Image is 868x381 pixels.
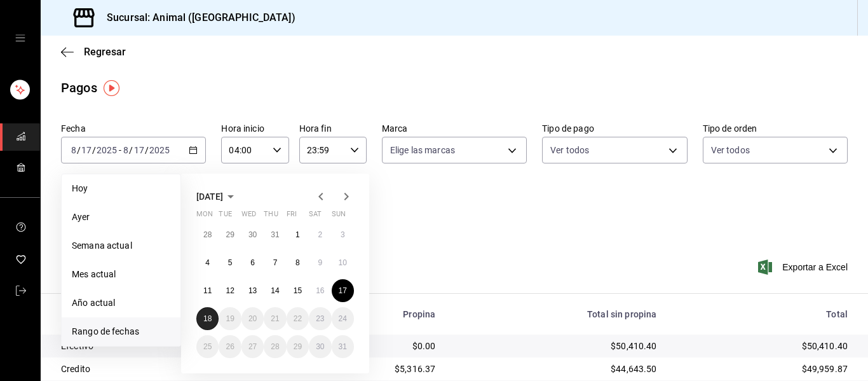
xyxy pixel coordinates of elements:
button: August 6, 2025 [241,251,264,274]
abbr: August 16, 2025 [316,286,324,295]
abbr: July 28, 2025 [203,230,212,239]
span: Año actual [72,296,170,310]
button: August 1, 2025 [287,223,309,246]
button: August 10, 2025 [332,251,354,274]
abbr: August 19, 2025 [226,314,234,323]
button: August 16, 2025 [309,279,331,302]
input: -- [123,145,129,155]
abbr: August 7, 2025 [273,258,278,267]
abbr: August 26, 2025 [226,342,234,351]
abbr: Saturday [309,210,322,223]
div: Pagos [61,78,97,97]
button: August 19, 2025 [219,307,241,330]
abbr: Friday [287,210,297,223]
button: August 15, 2025 [287,279,309,302]
abbr: August 1, 2025 [295,230,300,239]
abbr: August 21, 2025 [271,314,279,323]
abbr: August 18, 2025 [203,314,212,323]
input: ---- [96,145,118,155]
span: Ayer [72,211,170,224]
button: August 12, 2025 [219,279,241,302]
button: July 28, 2025 [196,223,219,246]
button: August 27, 2025 [241,335,264,358]
button: August 11, 2025 [196,279,219,302]
abbr: August 28, 2025 [271,342,279,351]
button: August 28, 2025 [264,335,286,358]
abbr: August 13, 2025 [248,286,257,295]
button: Exportar a Excel [761,260,848,275]
abbr: August 2, 2025 [318,230,322,239]
span: / [145,145,149,155]
abbr: August 6, 2025 [250,258,255,267]
span: Rango de fechas [72,325,170,338]
button: August 29, 2025 [287,335,309,358]
abbr: August 30, 2025 [316,342,324,351]
input: -- [81,145,92,155]
input: -- [133,145,145,155]
span: Semana actual [72,239,170,253]
button: August 7, 2025 [264,251,286,274]
button: July 30, 2025 [241,223,264,246]
abbr: August 25, 2025 [203,342,212,351]
span: [DATE] [196,191,223,202]
span: Regresar [84,46,126,58]
abbr: August 8, 2025 [295,258,300,267]
abbr: August 29, 2025 [294,342,302,351]
button: August 23, 2025 [309,307,331,330]
button: August 13, 2025 [241,279,264,302]
button: August 5, 2025 [219,251,241,274]
abbr: August 27, 2025 [248,342,257,351]
div: Total sin propina [456,309,656,319]
label: Tipo de pago [542,124,687,133]
abbr: July 30, 2025 [248,230,257,239]
abbr: Tuesday [219,210,231,223]
input: ---- [149,145,170,155]
button: August 31, 2025 [332,335,354,358]
button: August 3, 2025 [332,223,354,246]
abbr: August 5, 2025 [228,258,233,267]
label: Tipo de orden [703,124,848,133]
button: August 20, 2025 [241,307,264,330]
div: $49,959.87 [677,363,848,375]
span: Elige las marcas [390,144,455,156]
span: - [119,145,121,155]
abbr: August 9, 2025 [318,258,322,267]
abbr: July 29, 2025 [226,230,234,239]
abbr: August 15, 2025 [294,286,302,295]
input: -- [71,145,77,155]
label: Hora fin [299,124,367,133]
button: August 8, 2025 [287,251,309,274]
button: August 2, 2025 [309,223,331,246]
span: / [129,145,133,155]
abbr: August 23, 2025 [316,314,324,323]
button: August 4, 2025 [196,251,219,274]
abbr: August 11, 2025 [203,286,212,295]
div: Credito [61,363,285,375]
img: Tooltip marker [104,80,119,96]
abbr: August 12, 2025 [226,286,234,295]
abbr: August 3, 2025 [341,230,345,239]
h3: Sucursal: Animal ([GEOGRAPHIC_DATA]) [97,10,295,25]
abbr: August 14, 2025 [271,286,279,295]
button: August 26, 2025 [219,335,241,358]
button: August 9, 2025 [309,251,331,274]
button: Regresar [61,46,126,58]
div: $44,643.50 [456,363,656,375]
abbr: August 4, 2025 [205,258,210,267]
span: Hoy [72,182,170,195]
label: Fecha [61,124,206,133]
span: Ver todos [550,144,589,156]
abbr: August 10, 2025 [339,258,347,267]
abbr: Sunday [332,210,346,223]
button: July 31, 2025 [264,223,286,246]
button: August 24, 2025 [332,307,354,330]
abbr: Thursday [264,210,278,223]
button: August 21, 2025 [264,307,286,330]
button: August 17, 2025 [332,279,354,302]
span: Mes actual [72,268,170,281]
abbr: August 31, 2025 [339,342,347,351]
button: August 22, 2025 [287,307,309,330]
button: open drawer [15,33,25,43]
